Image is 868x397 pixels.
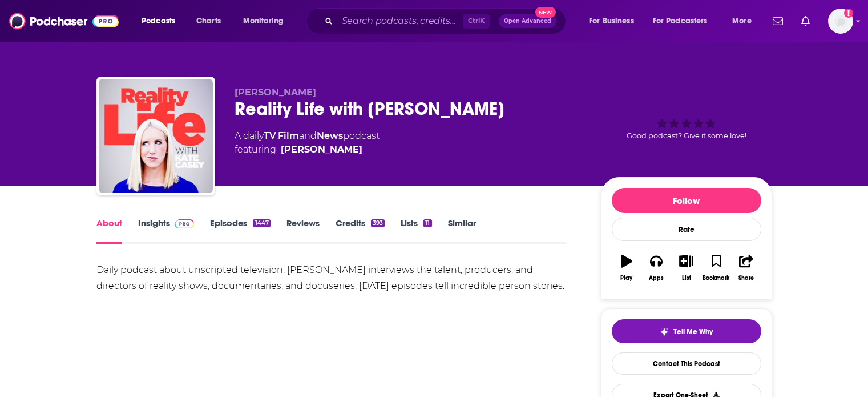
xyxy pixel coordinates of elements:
a: Reviews [286,218,320,244]
span: Podcasts [142,13,175,29]
input: Search podcasts, credits, & more... [337,12,463,30]
div: List [682,275,691,282]
div: Good podcast? Give it some love! [601,87,772,158]
button: open menu [581,12,648,30]
button: List [671,247,701,288]
a: News [317,130,343,141]
span: Charts [196,13,221,29]
a: Contact This Podcast [612,352,761,375]
div: Daily podcast about unscripted television. [PERSON_NAME] interviews the talent, producers, and di... [96,262,567,294]
span: Good podcast? Give it some love! [627,131,746,140]
img: Podchaser - Follow, Share and Rate Podcasts [9,10,119,32]
span: Open Advanced [504,18,551,24]
button: Follow [612,188,761,213]
div: A daily podcast [235,129,380,157]
span: [PERSON_NAME] [235,87,316,98]
button: Show profile menu [828,9,853,34]
a: InsightsPodchaser Pro [138,218,195,244]
div: Rate [612,218,761,241]
span: Ctrl K [463,14,490,29]
a: Show notifications dropdown [797,11,814,31]
button: open menu [645,12,724,30]
a: Film [278,130,299,141]
span: Monitoring [243,13,284,29]
a: Credits393 [336,218,385,244]
span: For Podcasters [653,13,708,29]
div: Share [738,275,754,282]
span: For Business [589,13,634,29]
button: Open AdvancedNew [499,14,556,28]
div: 393 [371,219,385,227]
div: 1447 [253,219,270,227]
button: Play [612,247,641,288]
div: Apps [649,275,664,282]
a: About [96,218,122,244]
span: Tell Me Why [673,327,713,336]
div: Search podcasts, credits, & more... [317,8,577,34]
img: tell me why sparkle [660,327,669,336]
a: Show notifications dropdown [768,11,788,31]
a: Similar [448,218,476,244]
img: Reality Life with Kate Casey [99,79,213,193]
a: Charts [189,12,228,30]
div: Bookmark [703,275,729,282]
button: Share [731,247,761,288]
button: open menu [235,12,298,30]
a: Lists11 [401,218,431,244]
span: New [535,7,556,18]
a: Episodes1447 [210,218,270,244]
img: User Profile [828,9,853,34]
span: Logged in as NickG [828,9,853,34]
button: Apps [641,247,671,288]
button: open menu [724,12,766,30]
a: [PERSON_NAME] [281,143,362,157]
span: featuring [235,143,380,157]
img: Podchaser Pro [175,219,195,228]
button: open menu [134,12,190,30]
span: and [299,130,317,141]
div: Play [620,275,632,282]
span: More [732,13,752,29]
button: tell me why sparkleTell Me Why [612,319,761,343]
svg: Add a profile image [844,9,853,18]
div: 11 [423,219,431,227]
button: Bookmark [701,247,731,288]
span: , [276,130,278,141]
a: TV [264,130,276,141]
